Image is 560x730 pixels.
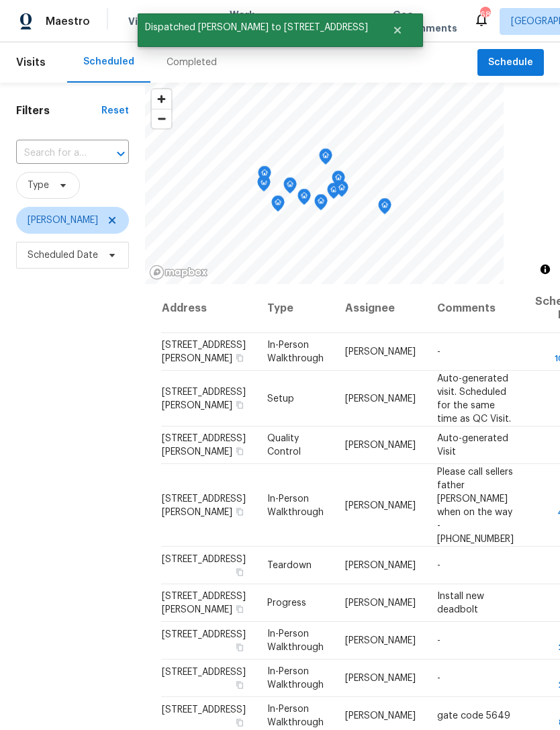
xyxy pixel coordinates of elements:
[161,284,256,333] th: Address
[111,144,130,163] button: Open
[267,494,324,516] span: In-Person Walkthrough
[234,717,246,729] button: Copy Address
[437,434,508,457] span: Auto-generated Visit
[345,674,416,683] span: [PERSON_NAME]
[162,555,246,564] span: [STREET_ADDRESS]
[149,265,208,280] a: Mapbox homepage
[128,15,156,28] span: Visits
[332,171,345,191] div: Map marker
[267,629,324,652] span: In-Person Walkthrough
[230,8,264,35] span: Work Orders
[138,13,375,42] span: Dispatched [PERSON_NAME] to [STREET_ADDRESS]
[426,284,524,333] th: Comments
[345,394,416,403] span: [PERSON_NAME]
[162,668,246,677] span: [STREET_ADDRESS]
[477,49,544,77] button: Schedule
[101,104,129,118] div: Reset
[152,109,171,128] span: Zoom out
[162,705,246,715] span: [STREET_ADDRESS]
[297,189,311,210] div: Map marker
[378,198,391,219] div: Map marker
[283,177,297,198] div: Map marker
[488,54,533,71] span: Schedule
[28,248,98,262] span: Scheduled Date
[480,8,489,21] div: 68
[314,194,328,215] div: Map marker
[16,104,101,118] h1: Filters
[327,183,340,203] div: Map marker
[437,636,440,645] span: -
[267,667,324,690] span: In-Person Walkthrough
[267,704,324,727] span: In-Person Walkthrough
[28,179,49,192] span: Type
[345,347,416,357] span: [PERSON_NAME]
[152,89,171,109] button: Zoom in
[16,143,91,164] input: Search for an address...
[234,505,246,517] button: Copy Address
[46,15,90,28] span: Maestro
[437,373,511,423] span: Auto-generated visit. Scheduled for the same time as QC Visit.
[267,561,312,570] span: Teardown
[16,48,46,77] span: Visits
[83,55,134,69] div: Scheduled
[537,261,553,277] button: Toggle attribution
[162,387,246,410] span: [STREET_ADDRESS][PERSON_NAME]
[345,441,416,450] span: [PERSON_NAME]
[393,8,457,35] span: Geo Assignments
[541,262,549,277] span: Toggle attribution
[234,603,246,615] button: Copy Address
[234,641,246,653] button: Copy Address
[28,214,98,227] span: [PERSON_NAME]
[335,181,348,201] div: Map marker
[345,598,416,608] span: [PERSON_NAME]
[437,561,440,570] span: -
[258,166,271,187] div: Map marker
[345,500,416,510] span: [PERSON_NAME]
[162,340,246,363] span: [STREET_ADDRESS][PERSON_NAME]
[145,83,504,284] canvas: Map
[234,679,246,691] button: Copy Address
[234,566,246,578] button: Copy Address
[257,175,271,196] div: Map marker
[437,347,440,357] span: -
[345,636,416,645] span: [PERSON_NAME]
[162,592,246,614] span: [STREET_ADDRESS][PERSON_NAME]
[319,148,332,169] div: Map marker
[162,630,246,639] span: [STREET_ADDRESS]
[437,467,514,543] span: Please call sellers father [PERSON_NAME] when on the way - [PHONE_NUMBER]
[152,109,171,128] button: Zoom out
[167,56,217,69] div: Completed
[162,494,246,516] span: [STREET_ADDRESS][PERSON_NAME]
[375,17,420,44] button: Close
[267,598,306,608] span: Progress
[437,592,484,614] span: Install new deadbolt
[334,284,426,333] th: Assignee
[437,674,440,683] span: -
[345,711,416,721] span: [PERSON_NAME]
[162,434,246,457] span: [STREET_ADDRESS][PERSON_NAME]
[345,561,416,570] span: [PERSON_NAME]
[437,711,510,721] span: gate code 5649
[271,195,285,216] div: Map marker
